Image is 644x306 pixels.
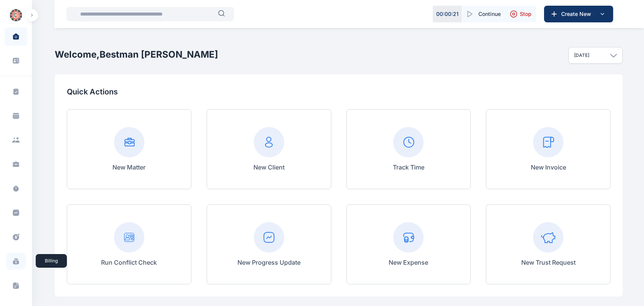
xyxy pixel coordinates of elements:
p: Run Conflict Check [101,258,157,267]
p: New Expense [389,258,428,267]
span: Continue [478,10,501,18]
button: Create New [544,6,613,22]
p: Track Time [393,163,424,172]
h2: Welcome, Bestman [PERSON_NAME] [55,49,218,61]
p: New Matter [112,163,146,172]
p: Quick Actions [67,86,611,97]
button: Stop [505,6,536,22]
p: New Invoice [531,163,566,172]
p: [DATE] [574,52,589,58]
span: Stop [520,10,532,18]
p: New Client [253,163,285,172]
span: Create New [558,10,598,18]
button: Continue [462,6,505,22]
p: New Progress Update [237,258,301,267]
p: 00 : 00 : 21 [436,10,459,18]
p: New Trust Request [521,258,576,267]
